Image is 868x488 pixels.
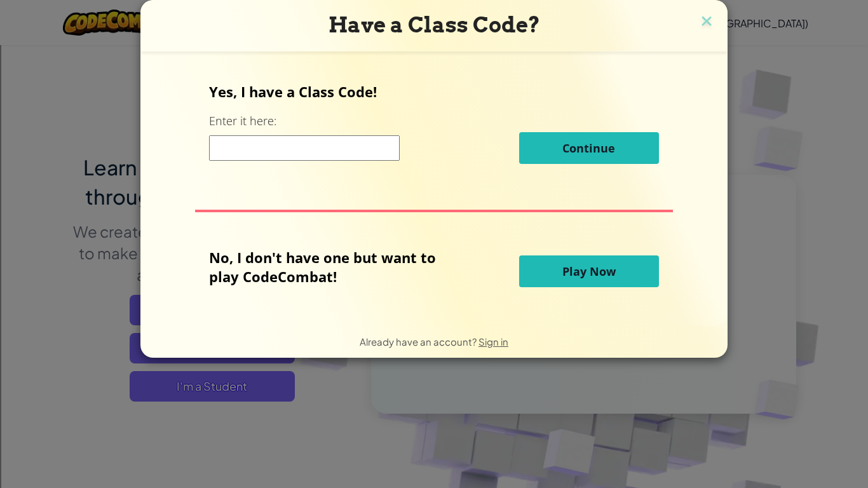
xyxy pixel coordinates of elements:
div: Delete [5,39,863,51]
img: close icon [698,13,715,32]
p: Yes, I have a Class Code! [209,82,658,101]
div: Move To ... [5,85,863,97]
div: Move To ... [5,28,863,39]
span: Continue [562,140,615,156]
div: Rename [5,74,863,85]
div: Sign out [5,62,863,74]
p: No, I don't have one but want to play CodeCombat! [209,248,455,286]
span: Have a Class Code? [329,12,540,37]
div: Options [5,51,863,62]
div: Sort New > Old [5,17,863,28]
button: Continue [519,132,659,164]
button: Play Now [519,255,659,287]
a: Sign in [478,335,508,348]
label: Enter it here: [209,113,276,129]
div: Sort A > Z [5,5,863,17]
span: Play Now [562,264,616,279]
span: Already have an account? [360,335,478,348]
